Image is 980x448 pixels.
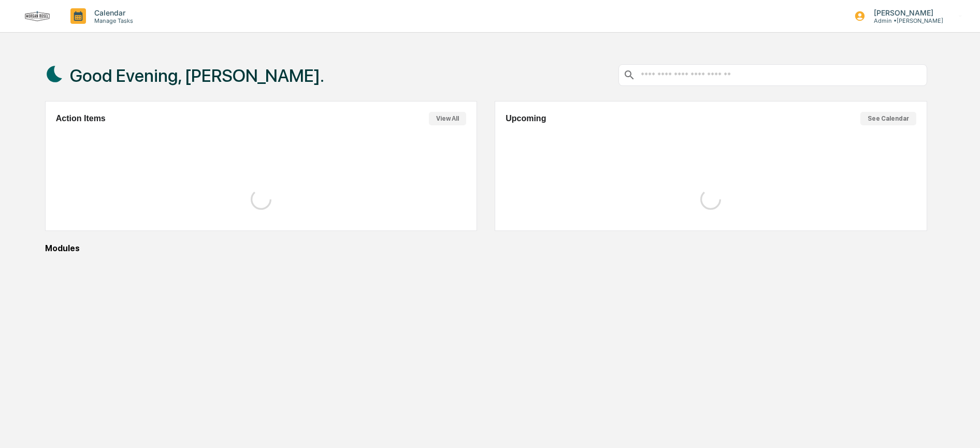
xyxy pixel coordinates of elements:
h1: Good Evening, [PERSON_NAME]. [70,65,324,86]
p: Calendar [86,8,138,17]
h2: Action Items [56,114,106,123]
p: Manage Tasks [86,17,138,24]
div: Modules [45,243,927,253]
p: [PERSON_NAME] [866,8,943,17]
button: See Calendar [860,112,916,125]
button: View All [429,112,466,125]
img: logo [25,11,50,21]
p: Admin • [PERSON_NAME] [866,17,943,24]
h2: Upcoming [506,114,546,123]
